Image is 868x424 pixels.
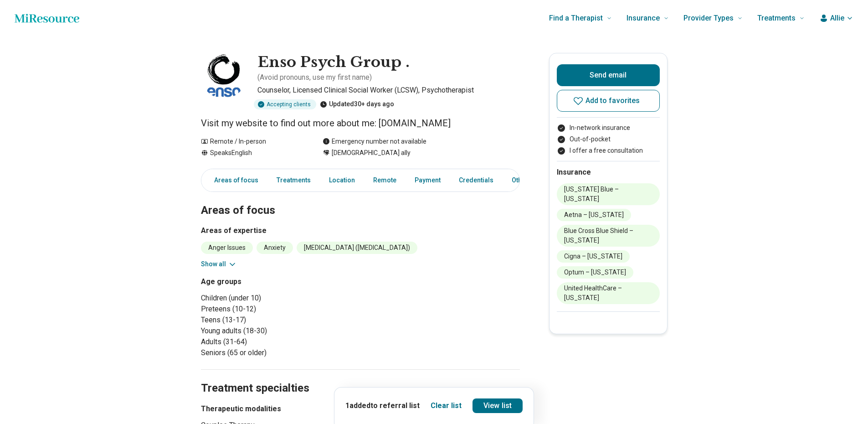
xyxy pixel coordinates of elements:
div: Speaks English [201,148,304,158]
span: [DEMOGRAPHIC_DATA] ally [332,148,411,158]
li: Preteens (10-12) [201,304,357,315]
li: Cigna – [US_STATE] [557,250,630,263]
h3: Areas of expertise [201,225,520,236]
li: Seniors (65 or older) [201,347,357,358]
div: Updated 30+ days ago [320,99,394,109]
p: Counselor, Licensed Clinical Social Worker (LCSW), Psychotherapist [257,85,520,96]
li: Anger Issues [201,242,253,254]
div: Emergency number not available [323,137,426,146]
span: Find a Therapist [549,12,603,25]
li: Young adults (18-30) [201,326,357,336]
li: Teens (13-17) [201,315,357,326]
a: View list [473,398,523,413]
li: [MEDICAL_DATA] ([MEDICAL_DATA]) [297,242,417,254]
a: Other [506,171,539,190]
p: 1 added [345,400,420,411]
span: Insurance [627,12,660,25]
img: Enso Psych Group ., Counselor [201,53,247,98]
p: Visit my website to find out more about me: [DOMAIN_NAME] [201,117,520,129]
span: Treatments [757,12,796,25]
button: Allie [819,13,853,24]
li: Out-of-pocket [557,134,660,144]
a: Credentials [453,171,499,190]
a: Treatments [271,171,316,190]
a: Home page [15,9,79,27]
span: to referral list [370,401,420,410]
span: Provider Types [683,12,734,25]
button: Show all [201,259,237,269]
li: Blue Cross Blue Shield – [US_STATE] [557,225,660,247]
h2: Treatment specialties [201,359,520,396]
div: Remote / In-person [201,137,304,146]
p: ( Avoid pronouns, use my first name ) [257,72,372,83]
a: Areas of focus [203,171,264,190]
h3: Therapeutic modalities [201,403,329,414]
li: In-network insurance [557,123,660,133]
a: Remote [368,171,402,190]
h2: Areas of focus [201,181,520,218]
button: Clear list [431,400,462,411]
span: Allie [830,13,844,24]
li: [US_STATE] Blue – [US_STATE] [557,183,660,205]
button: Send email [557,64,660,86]
li: Adults (31-64) [201,336,357,347]
h1: Enso Psych Group . [257,53,410,72]
span: Add to favorites [586,97,640,104]
h3: Age groups [201,276,357,287]
li: Children (under 10) [201,293,357,304]
a: Payment [409,171,446,190]
button: Add to favorites [557,90,660,112]
li: I offer a free consultation [557,146,660,155]
li: Optum – [US_STATE] [557,266,633,279]
a: Location [324,171,360,190]
li: Anxiety [257,242,293,254]
ul: Payment options [557,123,660,155]
li: United HealthCare – [US_STATE] [557,282,660,304]
div: Accepting clients [254,99,316,109]
h2: Insurance [557,167,660,178]
li: Aetna – [US_STATE] [557,209,631,221]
